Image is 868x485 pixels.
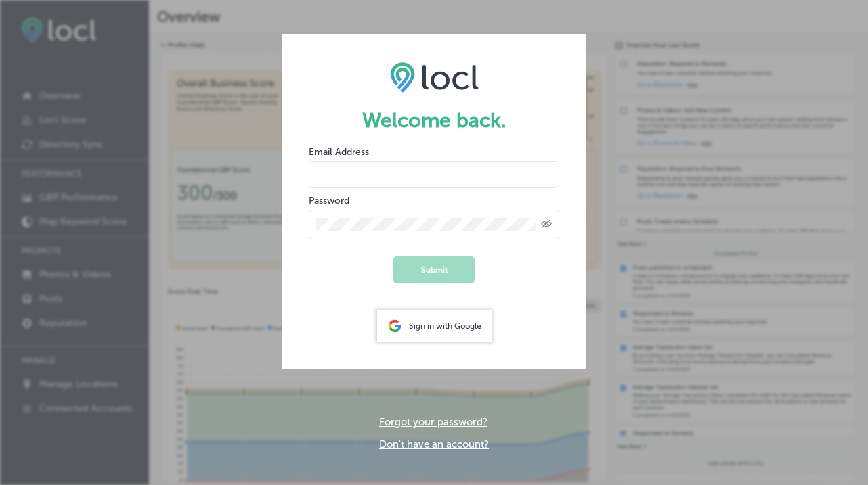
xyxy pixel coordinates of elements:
span: Toggle password visibility [541,218,552,231]
h1: Welcome back. [309,108,559,133]
a: Don't have an account? [379,438,489,451]
img: LOCL logo [390,62,479,93]
button: Submit [393,256,475,283]
label: Password [309,195,349,206]
div: Sign in with Google [377,310,492,342]
a: Forgot your password? [379,416,487,428]
label: Email Address [309,146,369,158]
